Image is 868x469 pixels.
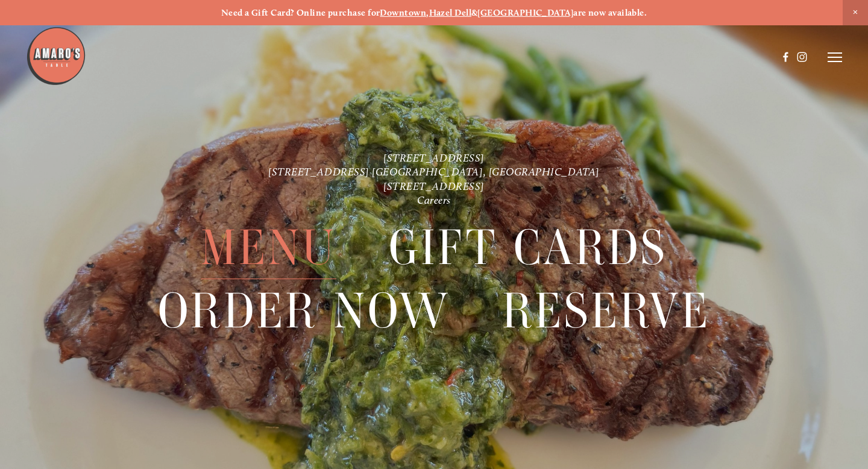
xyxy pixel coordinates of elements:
[426,7,429,18] strong: ,
[573,7,647,18] strong: are now available.
[502,280,709,342] span: Reserve
[383,151,485,164] a: [STREET_ADDRESS]
[158,280,450,342] span: Order Now
[158,280,450,342] a: Order Now
[380,7,426,18] a: Downtown
[26,26,86,86] img: Amaro's Table
[389,216,668,279] a: Gift Cards
[417,194,451,206] a: Careers
[389,216,668,279] span: Gift Cards
[221,7,380,18] strong: Need a Gift Card? Online purchase for
[502,280,709,342] a: Reserve
[429,7,472,18] a: Hazel Dell
[268,166,600,178] a: [STREET_ADDRESS] [GEOGRAPHIC_DATA], [GEOGRAPHIC_DATA]
[383,180,485,192] a: [STREET_ADDRESS]
[201,216,336,279] a: Menu
[477,7,573,18] a: [GEOGRAPHIC_DATA]
[201,216,336,279] span: Menu
[471,7,477,18] strong: &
